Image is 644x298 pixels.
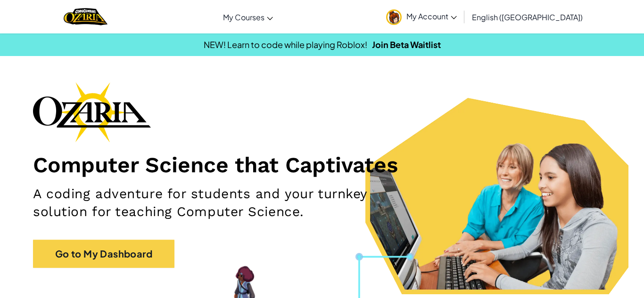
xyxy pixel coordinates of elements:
[64,7,107,26] img: Home
[381,2,462,32] a: My Account
[386,9,402,25] img: avatar
[467,4,587,30] a: English ([GEOGRAPHIC_DATA])
[472,12,583,22] span: English ([GEOGRAPHIC_DATA])
[33,152,611,178] h1: Computer Science that Captivates
[406,11,457,21] span: My Account
[33,82,151,142] img: Ozaria branding logo
[33,240,174,268] a: Go to My Dashboard
[64,7,107,26] a: Ozaria by CodeCombat logo
[223,12,264,22] span: My Courses
[33,185,420,221] h2: A coding adventure for students and your turnkey solution for teaching Computer Science.
[218,4,278,30] a: My Courses
[372,39,441,50] a: Join Beta Waitlist
[204,39,367,50] span: NEW! Learn to code while playing Roblox!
